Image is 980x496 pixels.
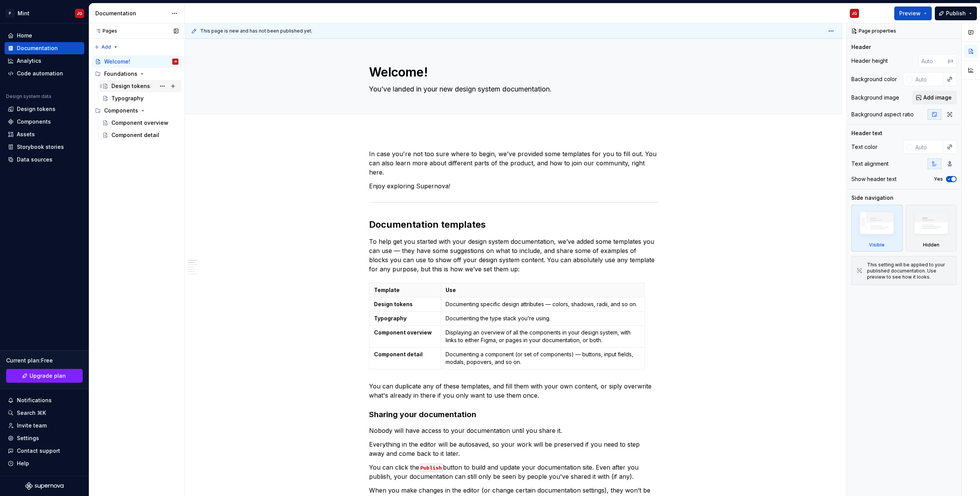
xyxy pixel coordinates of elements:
[5,141,84,153] a: Storybook stories
[5,128,84,140] a: Assets
[17,460,29,467] div: Help
[17,44,58,52] div: Documentation
[851,57,888,65] div: Header height
[869,242,885,248] div: Visible
[99,92,181,104] a: Typography
[17,434,39,442] div: Settings
[92,55,181,68] a: Welcome!JG
[18,10,29,17] div: Mint
[5,67,84,80] a: Code automation
[851,43,871,51] div: Header
[935,7,977,20] button: Publish
[446,286,639,294] p: Use
[851,75,897,83] div: Background color
[17,70,63,77] div: Code automation
[2,5,87,21] button: PMintJG
[104,70,137,78] div: Foundations
[923,242,939,248] div: Hidden
[25,482,64,490] svg: Supernova Logo
[899,10,921,17] span: Preview
[419,463,443,472] code: Publish
[369,237,658,274] p: To help get you started with your design system documentation, we’ve added some templates you can...
[369,181,658,191] p: Enjoy exploring Supernova!
[92,104,181,117] div: Components
[851,143,877,151] div: Text color
[5,55,84,67] a: Analytics
[17,118,51,126] div: Components
[946,10,966,17] span: Publish
[29,372,66,380] span: Upgrade plan
[99,117,181,129] a: Component overview
[369,440,658,458] p: Everything in the editor will be autosaved, so your work will be preserved if you need to step aw...
[923,94,952,101] span: Add image
[369,149,658,177] p: In case you're not too sure where to begin, we've provided some templates for you to fill out. Yo...
[101,44,111,50] span: Add
[5,153,84,166] a: Data sources
[374,301,413,307] strong: Design tokens
[851,111,914,118] div: Background aspect ratio
[851,129,882,137] div: Header text
[912,72,943,86] input: Auto
[5,457,84,470] button: Help
[77,10,82,16] div: JG
[369,463,658,481] p: You can click the button to build and update your documentation site. Even after you publish, you...
[867,262,952,280] div: This setting will be applied to your published documentation. Use preview to see how it looks.
[92,68,181,80] div: Foundations
[92,28,117,34] div: Pages
[446,315,639,322] p: Documenting the type stack you’re using.
[17,32,32,39] div: Home
[104,107,138,114] div: Components
[369,219,658,231] h2: Documentation templates
[17,447,60,455] div: Contact support
[446,351,639,366] p: Documenting a component (or set of components) — buttons, input fields, modals, popovers, and so on.
[111,131,159,139] div: Component detail
[446,300,639,308] p: Documenting specific design attributes — colors, shadows, radii, and so on.
[5,419,84,432] a: Invite team
[894,7,932,20] button: Preview
[5,445,84,457] button: Contact support
[17,105,56,113] div: Design tokens
[111,82,150,90] div: Design tokens
[369,426,658,435] p: Nobody will have access to your documentation until you share it.
[99,129,181,141] a: Component detail
[851,205,903,251] div: Visible
[6,369,83,383] button: Upgrade plan
[5,407,84,419] button: Search ⌘K
[934,176,943,182] label: Yes
[367,63,657,82] textarea: Welcome!
[851,94,899,101] div: Background image
[6,93,51,100] div: Design system data
[200,28,312,34] span: This page is new and has not been published yet.
[906,205,957,251] div: Hidden
[369,409,658,420] h3: Sharing your documentation
[5,9,15,18] div: P
[446,329,639,344] p: Displaying an overview of all the components in your design system, with links to either Figma, o...
[17,143,64,151] div: Storybook stories
[17,422,47,429] div: Invite team
[5,42,84,54] a: Documentation
[92,42,121,52] button: Add
[17,396,52,404] div: Notifications
[948,58,954,64] p: px
[17,57,41,65] div: Analytics
[5,432,84,444] a: Settings
[5,29,84,42] a: Home
[5,394,84,406] button: Notifications
[851,194,893,202] div: Side navigation
[374,329,432,336] strong: Component overview
[367,83,657,95] textarea: You’ve landed in your new design system documentation.
[374,351,423,357] strong: Component detail
[374,286,436,294] p: Template
[5,116,84,128] a: Components
[17,131,35,138] div: Assets
[174,58,177,65] div: JG
[374,315,407,321] strong: Typography
[912,140,943,154] input: Auto
[369,382,658,400] p: You can duplicate any of these templates, and fill them with your own content, or siply overwrite...
[17,409,46,417] div: Search ⌘K
[851,160,889,168] div: Text alignment
[104,58,130,65] div: Welcome!
[6,357,83,364] div: Current plan : Free
[111,95,144,102] div: Typography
